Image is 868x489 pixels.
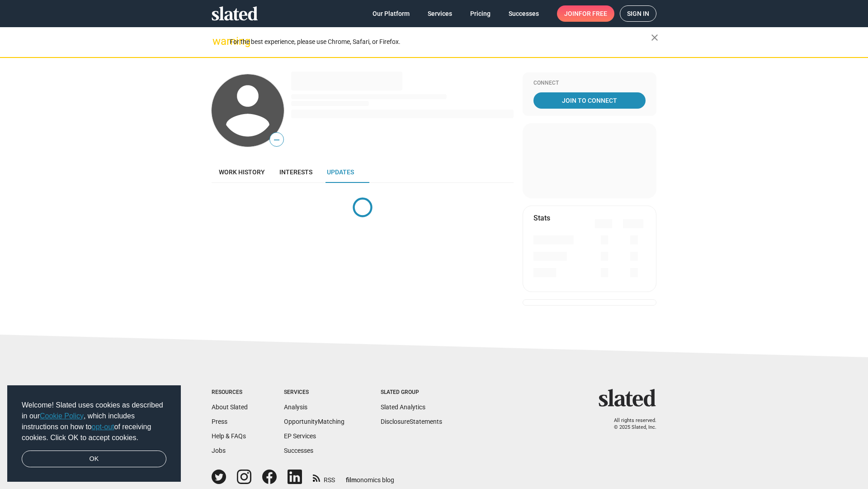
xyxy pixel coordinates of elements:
a: Joinfor free [557,5,614,22]
a: Jobs [212,447,226,454]
a: Sign in [620,5,656,22]
div: cookieconsent [7,385,181,482]
span: Sign in [627,6,649,21]
span: — [270,134,283,146]
span: Join [564,5,607,22]
a: filmonomics blog [346,469,394,484]
a: Successes [501,5,546,22]
span: Our Platform [373,5,410,22]
a: About Slated [212,403,248,411]
a: EP Services [284,432,316,440]
span: Services [428,5,452,22]
a: opt-out [92,423,114,431]
span: Interests [279,168,312,176]
a: Analysis [284,403,307,411]
mat-icon: close [649,32,660,43]
a: Updates [320,161,361,183]
a: dismiss cookie message [22,451,166,468]
div: Services [284,389,344,396]
a: OpportunityMatching [284,418,344,425]
span: Work history [219,168,265,176]
a: Press [212,418,227,425]
a: Help & FAQs [212,432,246,440]
span: Pricing [470,5,491,22]
a: DisclosureStatements [381,418,442,425]
a: Work history [212,161,272,183]
a: RSS [313,470,335,484]
span: for free [579,5,607,22]
div: For the best experience, please use Chrome, Safari, or Firefox. [230,36,651,48]
span: Updates [327,168,354,176]
span: Welcome! Slated uses cookies as described in our , which includes instructions on how to of recei... [22,400,166,443]
span: Successes [509,5,539,22]
div: Slated Group [381,389,442,396]
a: Cookie Policy [40,412,84,420]
mat-card-title: Stats [533,213,550,223]
a: Pricing [463,5,498,22]
div: Resources [212,389,248,396]
span: Join To Connect [535,92,644,109]
span: film [346,476,357,484]
a: Successes [284,447,313,454]
p: All rights reserved. © 2025 Slated, Inc. [604,417,656,431]
a: Interests [272,161,320,183]
a: Services [420,5,459,22]
div: Connect [533,80,646,87]
mat-icon: warning [212,36,223,47]
a: Our Platform [365,5,417,22]
a: Join To Connect [533,92,646,109]
a: Slated Analytics [381,403,425,411]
